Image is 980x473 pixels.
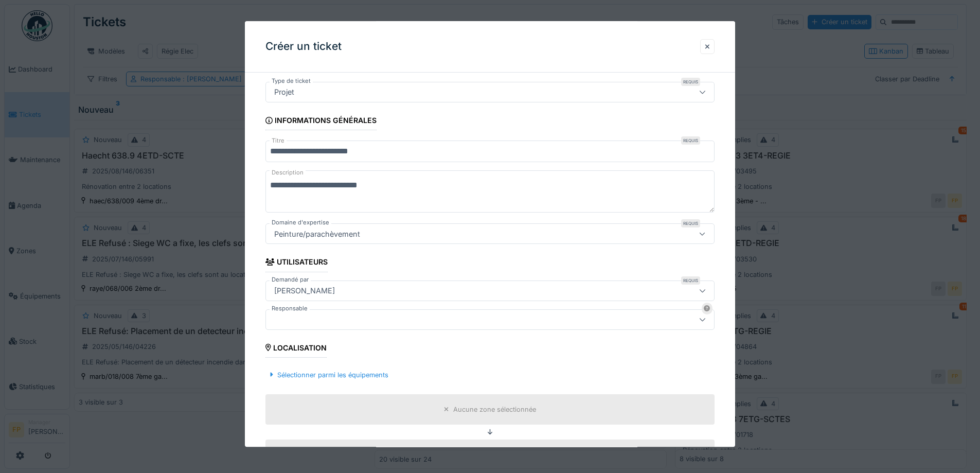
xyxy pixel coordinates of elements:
label: Domaine d'expertise [270,219,331,227]
div: Aucune zone sélectionnée [453,405,536,414]
div: Localisation [265,340,327,358]
label: Titre [270,137,287,146]
div: Peinture/parachèvement [270,229,364,240]
label: Description [270,167,306,180]
div: [PERSON_NAME] [270,285,339,296]
div: Requis [681,78,700,86]
label: Responsable [270,304,310,313]
div: Requis [681,276,700,285]
div: Sélectionner parmi les équipements [265,368,392,382]
div: Utilisateurs [265,255,328,272]
h3: Créer un ticket [265,40,342,53]
div: Informations générales [265,113,377,130]
div: Requis [681,220,700,228]
label: Type de ticket [270,77,313,85]
div: Projet [270,86,298,98]
div: Requis [681,137,700,145]
label: Demandé par [270,275,311,284]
